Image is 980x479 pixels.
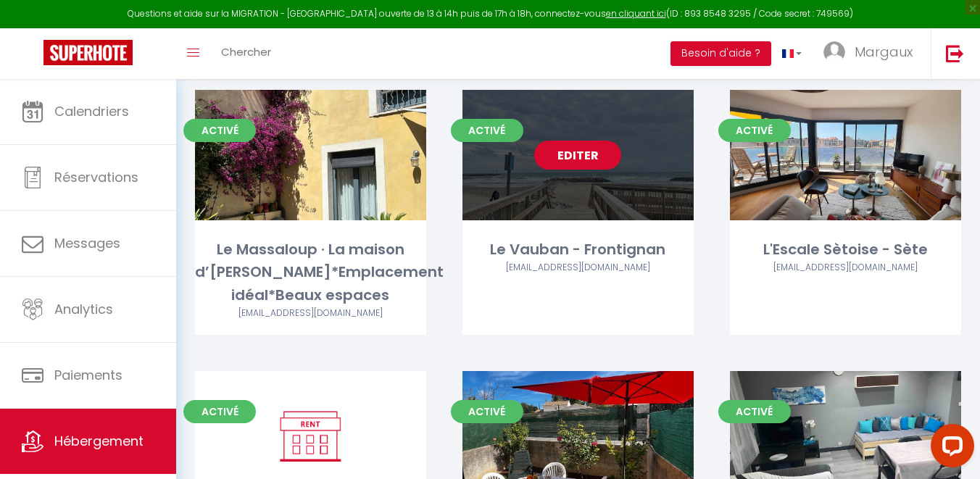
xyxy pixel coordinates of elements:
[670,41,771,66] button: Besoin d'aide ?
[54,366,122,384] span: Paiements
[823,41,845,63] img: ...
[534,422,621,451] a: Editer
[54,432,144,450] span: Hébergement
[210,28,282,79] a: Chercher
[451,400,523,423] span: Activé
[730,261,961,275] div: Airbnb
[462,261,694,275] div: Airbnb
[462,238,694,261] div: Le Vauban - Frontignan
[802,422,889,451] a: Editer
[534,141,621,170] a: Editer
[183,400,256,423] span: Activé
[183,119,256,142] span: Activé
[813,28,931,79] a: ... Margaux
[919,418,980,479] iframe: LiveChat chat widget
[855,43,913,61] span: Margaux
[730,238,961,261] div: L'Escale Sètoise - Sète
[54,300,113,318] span: Analytics
[267,422,354,451] a: Editer
[195,238,426,307] div: Le Massaloup · La maison d’[PERSON_NAME]*Emplacement idéal*Beaux espaces
[195,307,426,320] div: Airbnb
[718,400,791,423] span: Activé
[718,119,791,142] span: Activé
[54,102,129,120] span: Calendriers
[946,44,964,62] img: logout
[54,234,120,252] span: Messages
[267,141,354,170] a: Editer
[43,40,133,65] img: Super Booking
[802,141,889,170] a: Editer
[221,44,271,59] span: Chercher
[606,7,666,20] a: en cliquant ici
[54,168,138,186] span: Réservations
[451,119,523,142] span: Activé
